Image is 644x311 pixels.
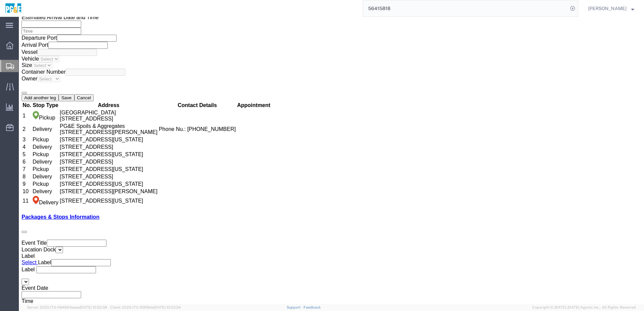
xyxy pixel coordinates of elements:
span: Copyright © [DATE]-[DATE] Agistix Inc., All Rights Reserved [532,305,636,310]
a: Support [287,305,303,309]
iframe: FS Legacy Container [19,17,644,304]
span: Evelyn Angel [588,5,626,12]
img: logo [5,3,22,13]
span: [DATE] 10:23:34 [154,305,181,309]
span: Server: 2025.17.0-1194904eeae [27,305,107,309]
span: Client: 2025.17.0-159f9de [110,305,181,309]
button: [PERSON_NAME] [588,4,635,12]
a: Feedback [303,305,321,309]
span: [DATE] 10:32:38 [80,305,107,309]
input: Search for shipment number, reference number [363,0,568,16]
